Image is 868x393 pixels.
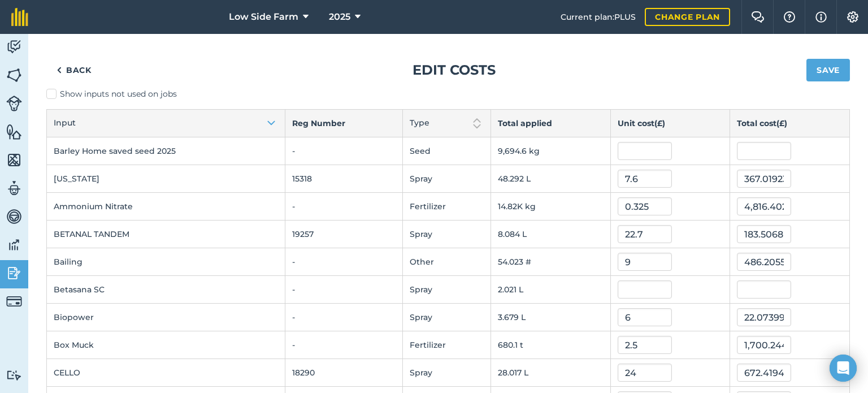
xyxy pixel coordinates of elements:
th: Total applied [491,110,610,137]
td: Other [403,248,491,276]
td: - [285,331,402,359]
img: fieldmargin Logo [11,8,28,26]
td: BETANAL TANDEM [47,221,285,248]
a: Back [46,59,102,81]
td: 3.679 L [491,304,610,331]
img: svg+xml;base64,PD94bWwgdmVyc2lvbj0iMS4wIiBlbmNvZGluZz0idXRmLTgiPz4KPCEtLSBHZW5lcmF0b3I6IEFkb2JlIE... [6,180,22,197]
img: svg+xml;base64,PHN2ZyB4bWxucz0iaHR0cDovL3d3dy53My5vcmcvMjAwMC9zdmciIHdpZHRoPSI1NiIgaGVpZ2h0PSI2MC... [6,152,22,169]
img: A question mark icon [783,11,796,23]
a: Change plan [645,8,730,26]
td: Spray [403,304,491,331]
span: Current plan : PLUS [561,11,636,23]
td: 8.084 L [491,221,610,248]
button: Input [47,110,285,137]
img: Two speech bubbles overlapping with the left bubble in the forefront [751,11,765,23]
span: 2025 [329,10,350,24]
td: 14.82K kg [491,193,610,221]
td: Fertilizer [403,331,491,359]
span: Low Side Farm [229,10,298,24]
td: Box Muck [47,331,285,359]
td: Betasana SC [47,276,285,304]
td: 28.017 L [491,359,610,387]
td: Spray [403,221,491,248]
td: 18290 [285,359,402,387]
th: Reg Number [285,110,402,137]
td: 19257 [285,221,402,248]
img: svg+xml;base64,PD94bWwgdmVyc2lvbj0iMS4wIiBlbmNvZGluZz0idXRmLTgiPz4KPCEtLSBHZW5lcmF0b3I6IEFkb2JlIE... [6,293,22,309]
img: svg+xml;base64,PHN2ZyB4bWxucz0iaHR0cDovL3d3dy53My5vcmcvMjAwMC9zdmciIHdpZHRoPSI5IiBoZWlnaHQ9IjI0Ii... [57,63,62,77]
td: Barley Home saved seed 2025 [47,137,285,165]
img: svg+xml;base64,PD94bWwgdmVyc2lvbj0iMS4wIiBlbmNvZGluZz0idXRmLTgiPz4KPCEtLSBHZW5lcmF0b3I6IEFkb2JlIE... [6,96,22,111]
td: [US_STATE] [47,165,285,193]
th: Total cost ( £ ) [730,110,850,137]
td: - [285,248,402,276]
td: - [285,193,402,221]
td: Fertilizer [403,193,491,221]
img: svg+xml;base64,PHN2ZyB4bWxucz0iaHR0cDovL3d3dy53My5vcmcvMjAwMC9zdmciIHdpZHRoPSI1NiIgaGVpZ2h0PSI2MC... [6,123,22,140]
td: 2.021 L [491,276,610,304]
img: svg+xml;base64,PD94bWwgdmVyc2lvbj0iMS4wIiBlbmNvZGluZz0idXRmLTgiPz4KPCEtLSBHZW5lcmF0b3I6IEFkb2JlIE... [6,208,22,225]
td: Spray [403,276,491,304]
td: Bailing [47,248,285,276]
img: svg+xml;base64,PD94bWwgdmVyc2lvbj0iMS4wIiBlbmNvZGluZz0idXRmLTgiPz4KPCEtLSBHZW5lcmF0b3I6IEFkb2JlIE... [6,265,22,282]
td: 48.292 L [491,165,610,193]
td: - [285,304,402,331]
img: svg+xml;base64,PHN2ZyB4bWxucz0iaHR0cDovL3d3dy53My5vcmcvMjAwMC9zdmciIHdpZHRoPSIxNyIgaGVpZ2h0PSIxNy... [815,10,827,24]
td: - [285,137,402,165]
h1: Edit costs [413,61,496,79]
button: Type [403,110,491,137]
img: svg+xml;base64,PD94bWwgdmVyc2lvbj0iMS4wIiBlbmNvZGluZz0idXRmLTgiPz4KPCEtLSBHZW5lcmF0b3I6IEFkb2JlIE... [6,236,22,253]
td: Spray [403,165,491,193]
td: 15318 [285,165,402,193]
td: 9,694.6 kg [491,137,610,165]
img: A cog icon [846,11,860,23]
td: 54.023 # [491,248,610,276]
td: Seed [403,137,491,165]
th: Unit cost ( £ ) [610,110,730,137]
img: svg+xml;base64,PHN2ZyB4bWxucz0iaHR0cDovL3d3dy53My5vcmcvMjAwMC9zdmciIHdpZHRoPSI1NiIgaGVpZ2h0PSI2MC... [6,67,22,84]
td: CELLO [47,359,285,387]
td: Spray [403,359,491,387]
td: 680.1 t [491,331,610,359]
td: Biopower [47,304,285,331]
td: - [285,276,402,304]
img: svg+xml;base64,PD94bWwgdmVyc2lvbj0iMS4wIiBlbmNvZGluZz0idXRmLTgiPz4KPCEtLSBHZW5lcmF0b3I6IEFkb2JlIE... [6,370,22,381]
label: Show inputs not used on jobs [46,88,850,100]
img: Arrow pointing down to show items are sorted in ascending order [264,116,278,130]
img: svg+xml;base64,PD94bWwgdmVyc2lvbj0iMS4wIiBlbmNvZGluZz0idXRmLTgiPz4KPCEtLSBHZW5lcmF0b3I6IEFkb2JlIE... [6,38,22,55]
td: Ammonium Nitrate [47,193,285,221]
button: Save [806,59,850,81]
div: Open Intercom Messenger [830,355,857,382]
img: Two arrows, one pointing up and one pointing down to show sort is not active on this column [470,116,484,130]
